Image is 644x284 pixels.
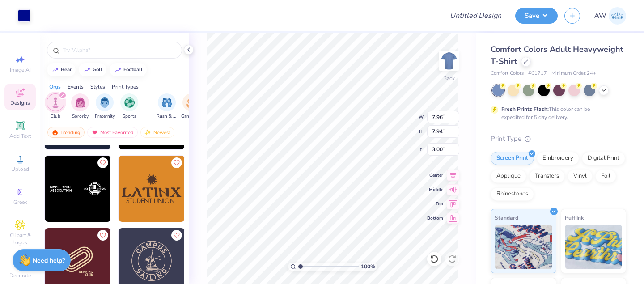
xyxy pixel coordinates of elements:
[61,67,72,72] div: bear
[95,113,115,120] span: Fraternity
[565,225,623,269] img: Puff Ink
[110,156,177,222] img: be492c9d-dda5-4d4e-969f-89de8ecbf278
[97,230,108,241] button: Like
[100,97,110,108] img: Fraternity Image
[47,127,85,138] div: Trending
[11,165,29,173] span: Upload
[93,67,102,72] div: golf
[45,156,111,222] img: d353eac4-bbb3-499b-a371-2c3ed999df18
[491,44,623,67] span: Comfort Colors Adult Heavyweight T-Shirt
[427,215,443,221] span: Bottom
[51,129,59,136] img: trending.gif
[181,113,202,120] span: Game Day
[427,201,443,207] span: Top
[157,113,177,120] span: Rush & Bid
[47,93,64,120] button: filter button
[495,225,552,269] img: Standard
[515,8,558,24] button: Save
[181,93,202,120] button: filter button
[171,157,182,168] button: Like
[440,52,458,70] img: Back
[71,93,89,120] div: filter for Sorority
[79,63,106,76] button: golf
[49,83,61,91] div: Orgs
[119,156,185,222] img: a8ab942f-6f48-4b60-bf5f-345eafa1786a
[52,67,59,72] img: trend_line.gif
[114,67,122,72] img: trend_line.gif
[72,113,89,120] span: Sorority
[491,152,534,165] div: Screen Print
[186,97,197,108] img: Game Day Image
[594,11,606,21] span: AW
[140,127,174,138] div: Newest
[427,187,443,193] span: Middle
[162,97,172,108] img: Rush & Bid Image
[9,132,31,140] span: Add Text
[171,230,182,241] button: Like
[47,93,64,120] div: filter for Club
[184,156,250,222] img: b45efd42-c2ce-4014-81d8-8ba9f2c75841
[491,70,524,77] span: Comfort Colors
[68,83,84,91] div: Events
[13,199,27,206] span: Greek
[501,105,611,121] div: This color can be expedited for 5 day delivery.
[157,93,177,120] button: filter button
[501,106,549,113] strong: Fresh Prints Flash:
[10,99,30,106] span: Designs
[110,63,147,76] button: football
[95,93,115,120] button: filter button
[491,134,626,144] div: Print Type
[568,170,593,183] div: Vinyl
[62,46,176,55] input: Try "Alpha"
[10,66,31,73] span: Image AI
[51,113,60,120] span: Club
[528,70,547,77] span: # C1717
[443,7,508,25] input: Untitled Design
[427,172,443,178] span: Center
[47,63,76,76] button: bear
[551,70,596,77] span: Minimum Order: 24 +
[124,97,135,108] img: Sports Image
[582,152,625,165] div: Digital Print
[75,97,85,108] img: Sorority Image
[4,232,36,246] span: Clipart & logos
[529,170,565,183] div: Transfers
[33,256,65,265] strong: Need help?
[594,7,626,25] a: AW
[112,83,139,91] div: Print Types
[491,170,526,183] div: Applique
[84,67,91,72] img: trend_line.gif
[144,129,152,136] img: Newest.gif
[9,272,31,279] span: Decorate
[120,93,138,120] button: filter button
[95,93,115,120] div: filter for Fraternity
[123,113,136,120] span: Sports
[609,7,626,25] img: Anna Wojcik
[181,93,202,120] div: filter for Game Day
[97,157,108,168] button: Like
[51,97,60,108] img: Club Image
[491,187,534,201] div: Rhinestones
[595,170,616,183] div: Foil
[157,93,177,120] div: filter for Rush & Bid
[90,83,105,91] div: Styles
[443,74,455,82] div: Back
[91,129,98,136] img: most_fav.gif
[565,213,584,222] span: Puff Ink
[361,263,375,271] span: 100 %
[87,127,138,138] div: Most Favorited
[537,152,579,165] div: Embroidery
[71,93,89,120] button: filter button
[495,213,518,222] span: Standard
[123,67,143,72] div: football
[120,93,138,120] div: filter for Sports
